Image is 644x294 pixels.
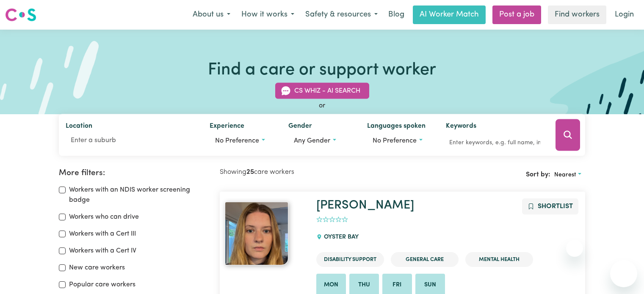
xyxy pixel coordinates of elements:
[554,172,576,178] span: Nearest
[236,6,300,24] button: How it works
[210,121,244,133] label: Experience
[413,5,486,24] a: AI Worker Match
[522,198,578,214] button: Add to shortlist
[316,226,364,249] div: OYSTER BAY
[69,246,136,256] label: Workers with a Cert IV
[548,5,606,24] a: Find workers
[316,199,414,212] a: [PERSON_NAME]
[391,252,459,267] li: General Care
[69,263,125,273] label: New care workers
[208,60,436,80] h1: Find a care or support worker
[69,229,136,239] label: Workers with a Cert III
[492,5,541,24] a: Post a job
[550,168,585,181] button: Sort search results
[446,136,544,149] input: Enter keywords, e.g. full name, interests
[66,133,196,148] input: Enter a suburb
[288,133,354,149] button: Worker gender preference
[69,212,139,222] label: Workers who can drive
[5,5,36,25] a: Careseekers logo
[316,215,348,225] div: add rating by typing an integer from 0 to 5 or pressing arrow keys
[69,280,135,290] label: Popular care workers
[66,121,92,133] label: Location
[538,203,573,210] span: Shortlist
[373,137,417,144] span: No preference
[246,169,254,176] b: 25
[5,7,36,22] img: Careseekers logo
[275,83,369,99] button: CS Whiz - AI Search
[526,171,550,178] span: Sort by:
[610,260,637,287] iframe: Button to launch messaging window
[294,137,330,144] span: Any gender
[566,240,583,257] iframe: Close message
[316,252,384,267] li: Disability Support
[210,133,275,149] button: Worker experience options
[367,121,426,133] label: Languages spoken
[59,101,586,111] div: or
[225,202,288,265] img: View Laura's profile
[556,119,580,151] button: Search
[187,6,236,24] button: About us
[220,168,403,176] h2: Showing care workers
[367,133,432,149] button: Worker language preferences
[59,168,210,178] h2: More filters:
[446,121,476,133] label: Keywords
[610,5,639,24] a: Login
[465,252,533,267] li: Mental Health
[215,137,259,144] span: No preference
[288,121,312,133] label: Gender
[225,202,306,265] a: Laura
[300,6,383,24] button: Safety & resources
[69,185,210,205] label: Workers with an NDIS worker screening badge
[383,5,409,24] a: Blog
